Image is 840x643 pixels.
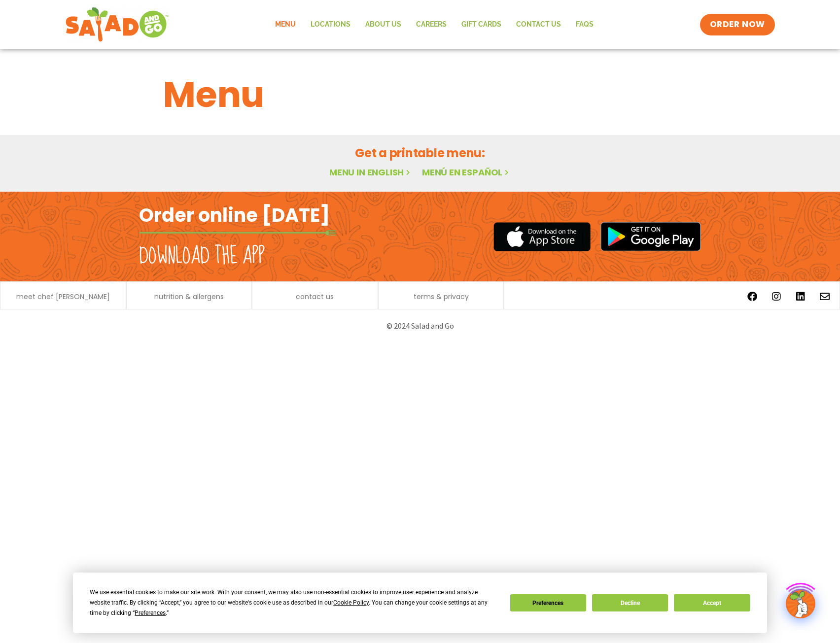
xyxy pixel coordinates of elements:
a: terms & privacy [414,293,469,300]
span: Cookie Policy [333,599,369,606]
div: Cookie Consent Prompt [73,573,767,633]
a: FAQs [568,13,601,36]
a: Menú en español [422,166,511,178]
img: appstore [493,221,591,253]
p: © 2024 Salad and Go [144,319,696,333]
img: google_play [600,222,701,251]
h1: Menu [163,68,677,121]
nav: Menu [268,13,601,36]
h2: Download the app [139,242,265,270]
a: ORDER NOW [700,14,775,35]
a: About Us [358,13,409,36]
a: GIFT CARDS [454,13,509,36]
a: Careers [409,13,454,36]
a: Menu [268,13,303,36]
img: new-SAG-logo-768×292 [65,5,169,44]
span: ORDER NOW [710,19,765,31]
a: Menu in English [329,166,412,178]
button: Decline [592,594,668,611]
a: contact us [296,293,334,300]
a: Locations [303,13,358,36]
span: Preferences [135,609,166,616]
button: Accept [674,594,750,611]
a: Contact Us [509,13,568,36]
img: fork [139,230,336,236]
div: We use essential cookies to make our site work. With your consent, we may also use non-essential ... [90,587,498,618]
h2: Get a printable menu: [163,144,677,162]
a: nutrition & allergens [154,293,224,300]
button: Preferences [510,594,586,611]
a: meet chef [PERSON_NAME] [16,293,110,300]
h2: Order online [DATE] [139,203,330,227]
